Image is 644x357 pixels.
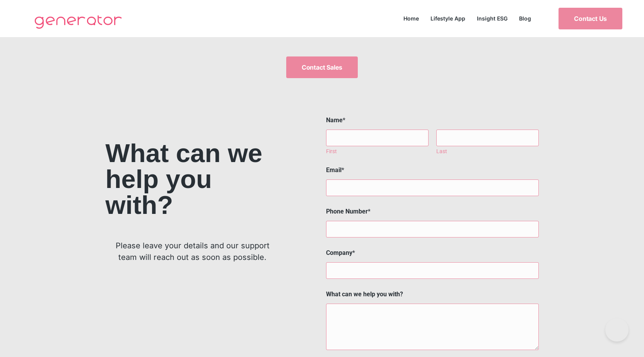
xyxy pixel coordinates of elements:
[326,166,539,174] label: Email
[605,318,629,342] iframe: Toggle Customer Support
[326,290,539,298] label: What can we help you with?
[326,249,539,256] label: Company
[106,140,280,218] h2: What can we help you with?
[425,13,471,24] a: Lifestyle App
[326,148,429,155] label: First
[326,116,345,124] legend: Name
[106,240,280,263] p: Please leave your details and our support team will reach out as soon as possible.
[559,8,622,29] a: Contact Us
[471,13,513,24] a: Insight ESG
[326,208,539,215] label: Phone Number
[436,148,539,155] label: Last
[574,15,607,22] span: Contact Us
[513,13,537,24] a: Blog
[302,64,342,70] span: Contact Sales
[398,13,537,24] nav: Menu
[286,56,358,78] a: Contact Sales
[398,13,425,24] a: Home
